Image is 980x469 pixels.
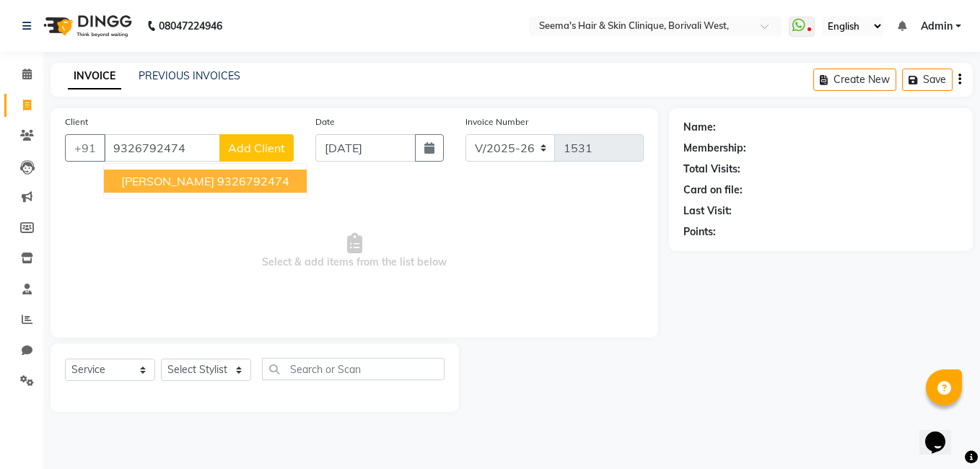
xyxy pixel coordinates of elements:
[465,115,528,128] label: Invoice Number
[219,134,294,162] button: Add Client
[683,224,716,240] div: Points:
[104,134,220,162] input: Search by Name/Mobile/Email/Code
[902,69,953,91] button: Save
[159,6,222,46] b: 08047224946
[919,411,966,455] iframe: chat widget
[683,141,746,156] div: Membership:
[139,69,240,82] a: PREVIOUS INVOICES
[921,19,953,34] span: Admin
[37,6,136,46] img: logo
[813,69,896,91] button: Create New
[217,174,289,188] ngb-highlight: 9326792474
[228,141,285,155] span: Add Client
[65,179,644,323] span: Select & add items from the list below
[683,203,732,219] div: Last Visit:
[65,115,88,128] label: Client
[683,183,743,198] div: Card on file:
[262,358,445,380] input: Search or Scan
[65,134,105,162] button: +91
[68,63,121,89] a: INVOICE
[683,120,716,135] div: Name:
[121,174,214,188] span: [PERSON_NAME]
[683,162,740,177] div: Total Visits:
[315,115,335,128] label: Date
